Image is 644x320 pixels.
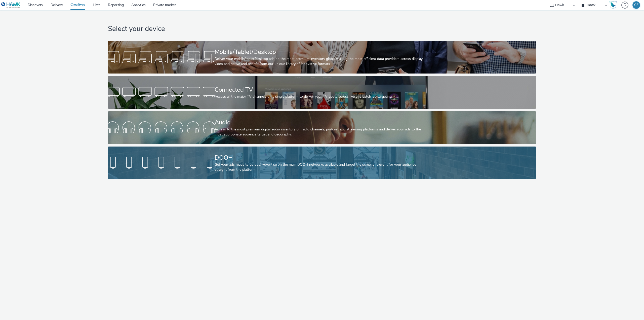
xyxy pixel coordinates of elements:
[609,1,617,9] img: Hawk Academy
[108,24,536,34] h1: Select your device
[1,2,21,8] img: undefined Logo
[108,147,536,179] a: DOOHGet your ads ready to go out! Advertise on the main DOOH networks available and target the sc...
[215,94,428,99] div: Access all the major TV channels on a single platform to deliver your TV spots across live and ca...
[108,76,536,109] a: Connected TVAccess all the major TV channels on a single platform to deliver your TV spots across...
[215,56,428,67] div: Deliver your mobile/tablet/desktop ads on the most premium inventory globally using the most effi...
[215,162,428,172] div: Get your ads ready to go out! Advertise on the main DOOH networks available and target the screen...
[215,118,428,127] div: Audio
[215,85,428,94] div: Connected TV
[215,127,428,137] div: Access to the most premium digital audio inventory on radio channels, podcast and streaming platf...
[108,111,536,144] a: AudioAccess to the most premium digital audio inventory on radio channels, podcast and streaming ...
[108,41,536,74] a: Mobile/Tablet/DesktopDeliver your mobile/tablet/desktop ads on the most premium inventory globall...
[634,1,638,9] div: CE
[215,153,428,162] div: DOOH
[215,48,428,56] div: Mobile/Tablet/Desktop
[609,1,619,9] a: Hawk Academy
